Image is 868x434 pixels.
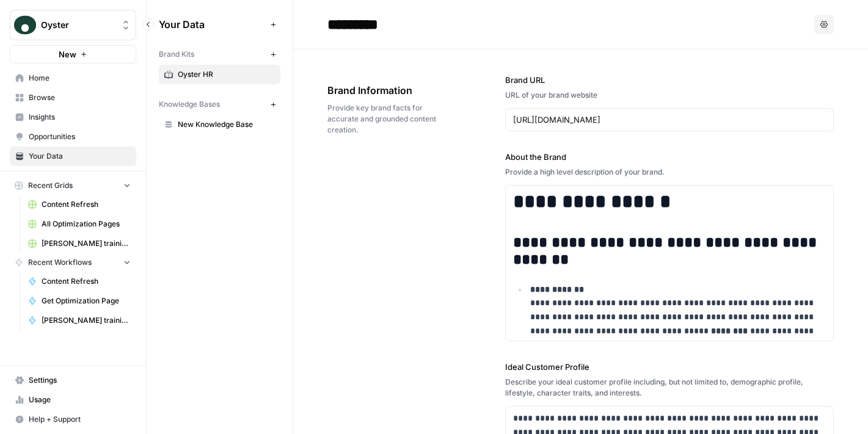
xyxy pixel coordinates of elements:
[29,131,131,142] span: Opportunities
[159,65,280,84] a: Oyster HR
[327,83,437,98] span: Brand Information
[29,375,131,386] span: Settings
[505,377,834,399] div: Describe your ideal customer profile including, but not limited to, demographic profile, lifestyl...
[29,414,131,425] span: Help + Support
[159,99,220,110] span: Knowledge Bases
[28,257,92,268] span: Recent Workflows
[10,146,136,166] a: Your Data
[23,195,136,214] a: Content Refresh
[10,127,136,146] a: Opportunities
[10,253,136,272] button: Recent Workflows
[178,69,275,80] span: Oyster HR
[29,151,131,162] span: Your Data
[23,311,136,330] a: [PERSON_NAME] training test
[23,234,136,253] a: [PERSON_NAME] training test Grid
[29,73,131,84] span: Home
[28,180,73,191] span: Recent Grids
[42,295,131,306] span: Get Optimization Page
[10,68,136,88] a: Home
[14,14,36,36] img: Oyster Logo
[10,88,136,107] a: Browse
[42,315,131,326] span: [PERSON_NAME] training test
[41,19,115,31] span: Oyster
[29,112,131,123] span: Insights
[42,219,131,230] span: All Optimization Pages
[29,394,131,405] span: Usage
[159,115,280,134] a: New Knowledge Base
[505,361,834,373] label: Ideal Customer Profile
[59,48,76,60] span: New
[10,10,136,40] button: Workspace: Oyster
[10,371,136,390] a: Settings
[505,74,834,86] label: Brand URL
[178,119,275,130] span: New Knowledge Base
[42,238,131,249] span: [PERSON_NAME] training test Grid
[23,214,136,234] a: All Optimization Pages
[159,49,194,60] span: Brand Kits
[42,199,131,210] span: Content Refresh
[513,114,826,126] input: www.sundaysoccer.com
[10,176,136,195] button: Recent Grids
[29,92,131,103] span: Browse
[42,276,131,287] span: Content Refresh
[10,45,136,63] button: New
[159,17,266,32] span: Your Data
[10,107,136,127] a: Insights
[505,151,834,163] label: About the Brand
[23,272,136,291] a: Content Refresh
[505,167,834,178] div: Provide a high level description of your brand.
[505,90,834,101] div: URL of your brand website
[10,390,136,410] a: Usage
[23,291,136,311] a: Get Optimization Page
[327,103,437,136] span: Provide key brand facts for accurate and grounded content creation.
[10,410,136,429] button: Help + Support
